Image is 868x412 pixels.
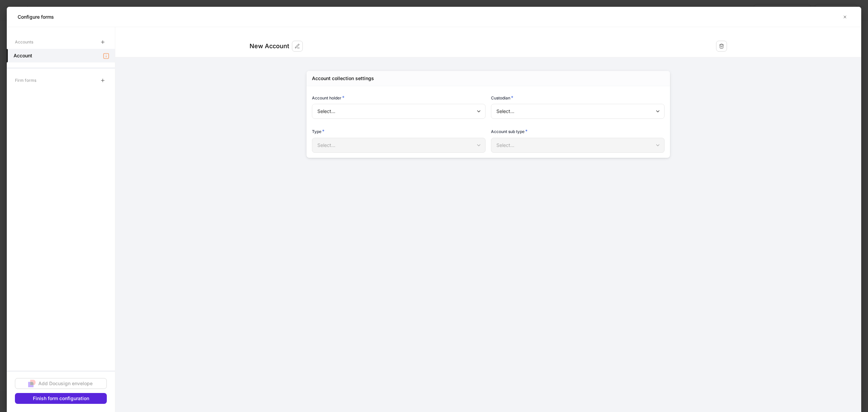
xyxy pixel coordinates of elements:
h6: Account sub type [491,128,528,135]
div: Firm forms [15,74,36,86]
h5: Account [14,52,32,59]
div: Accounts [15,36,33,48]
div: Add Docusign envelope [38,380,93,387]
div: Account collection settings [312,75,374,82]
button: Add Docusign envelope [15,378,107,389]
h6: Account holder [312,94,344,101]
h5: Configure forms [18,14,54,20]
h6: Type [312,128,324,135]
button: Finish form configuration [15,393,107,404]
div: Select... [312,138,485,153]
h6: Custodian [491,94,513,101]
div: Finish form configuration [33,395,89,402]
div: Select... [491,104,664,119]
div: New Account [250,42,289,50]
div: Select... [491,138,664,153]
div: Select... [312,104,485,119]
a: Account [7,49,115,62]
